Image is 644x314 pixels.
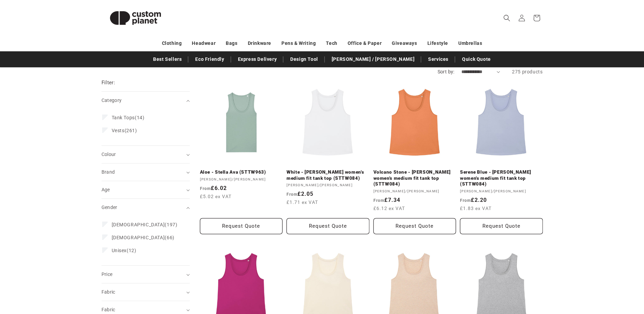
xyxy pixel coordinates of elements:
a: Eco Friendly [192,53,227,65]
span: [DEMOGRAPHIC_DATA] [112,235,165,240]
a: Bags [226,37,237,49]
a: Tech [326,37,337,49]
summary: Category (0 selected) [102,92,190,109]
a: White - [PERSON_NAME] women's medium fit tank top (STTW084) [287,169,369,181]
a: Design Tool [287,53,321,65]
span: [DEMOGRAPHIC_DATA] [112,222,165,227]
span: Colour [102,152,116,157]
button: Request Quote [373,218,456,234]
a: Clothing [162,37,182,49]
a: Serene Blue - [PERSON_NAME] women's medium fit tank top (STTW084) [460,169,543,187]
a: Volcano Stone - [PERSON_NAME] women's medium fit tank top (STTW084) [373,169,456,187]
span: Vests [112,128,125,133]
span: 275 products [512,69,542,74]
span: (66) [112,234,174,241]
span: Tank Tops [112,115,135,120]
a: Headwear [192,37,216,49]
a: Services [425,53,452,65]
span: Price [102,272,113,277]
a: Pens & Writing [281,37,316,49]
a: Best Sellers [150,53,185,65]
a: Lifestyle [427,37,448,49]
span: (14) [112,115,145,121]
span: Age [102,187,110,192]
span: (197) [112,222,178,228]
button: Request Quote [200,218,283,234]
span: (12) [112,247,136,254]
span: (261) [112,127,137,134]
h2: Filter: [102,79,115,87]
summary: Brand (0 selected) [102,163,190,181]
a: Aloe - Stella Ava (STTW963) [200,169,283,175]
summary: Price [102,266,190,283]
summary: Colour (0 selected) [102,146,190,163]
a: [PERSON_NAME] / [PERSON_NAME] [328,53,418,65]
button: Request Quote [460,218,543,234]
a: Umbrellas [458,37,482,49]
iframe: Chat Widget [531,241,644,314]
label: Sort by: [438,69,455,74]
span: Gender [102,205,117,210]
span: Category [102,98,122,103]
button: Request Quote [287,218,369,234]
a: Drinkware [248,37,271,49]
span: Unisex [112,248,127,253]
span: Brand [102,169,115,175]
a: Quick Quote [459,53,494,65]
a: Office & Paper [348,37,382,49]
summary: Age (0 selected) [102,181,190,198]
summary: Fabric (0 selected) [102,283,190,301]
a: Giveaways [392,37,417,49]
span: Fabric [102,289,115,295]
img: Custom Planet [102,3,169,33]
a: Express Delivery [235,53,280,65]
summary: Gender (0 selected) [102,199,190,216]
summary: Search [499,11,514,25]
span: Fabric [102,307,115,312]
